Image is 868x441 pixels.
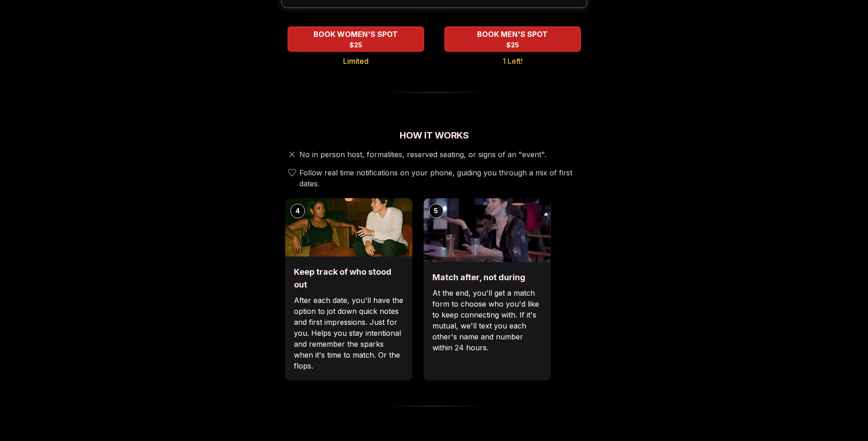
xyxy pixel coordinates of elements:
button: BOOK MEN'S SPOT - 1 Left! [444,26,581,52]
button: BOOK WOMEN'S SPOT - Limited [288,26,424,52]
h2: How It Works [281,129,587,142]
span: No in person host, formalities, reserved seating, or signs of an "event". [299,149,546,160]
img: Keep track of who stood out [285,198,412,256]
div: 5 [429,204,443,218]
span: Follow real time notifications on your phone, guiding you through a mix of first dates. [299,167,584,189]
div: 4 [290,204,305,218]
p: At the end, you'll get a match form to choose who you'd like to keep connecting with. If it's mut... [432,287,542,353]
span: BOOK WOMEN'S SPOT [312,29,400,40]
span: $25 [506,41,519,50]
img: Match after, not during [423,198,551,262]
h3: Match after, not during [432,271,542,284]
span: $25 [349,41,362,50]
h3: Keep track of who stood out [294,266,403,291]
span: Limited [343,56,369,67]
p: After each date, you'll have the option to jot down quick notes and first impressions. Just for y... [294,295,403,371]
span: 1 Left! [503,56,523,67]
span: BOOK MEN'S SPOT [475,29,550,40]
